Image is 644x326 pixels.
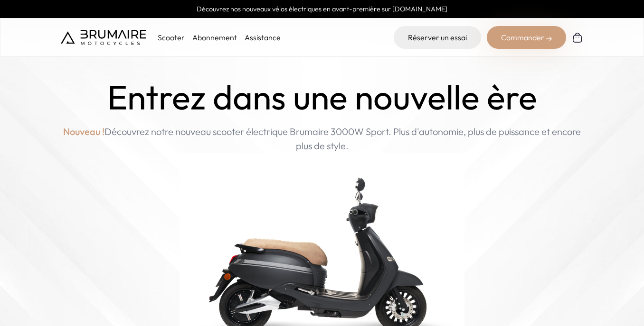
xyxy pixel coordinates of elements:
[245,33,281,42] a: Assistance
[158,32,185,43] p: Scooter
[572,32,583,43] img: Panier
[63,125,104,139] span: Nouveau !
[487,26,566,49] div: Commander
[192,33,237,42] a: Abonnement
[107,78,537,117] h1: Entrez dans une nouvelle ère
[394,26,481,49] a: Réserver un essai
[61,30,146,45] img: Brumaire Motocycles
[546,36,552,42] img: right-arrow-2.png
[61,125,583,153] p: Découvrez notre nouveau scooter électrique Brumaire 3000W Sport. Plus d'autonomie, plus de puissa...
